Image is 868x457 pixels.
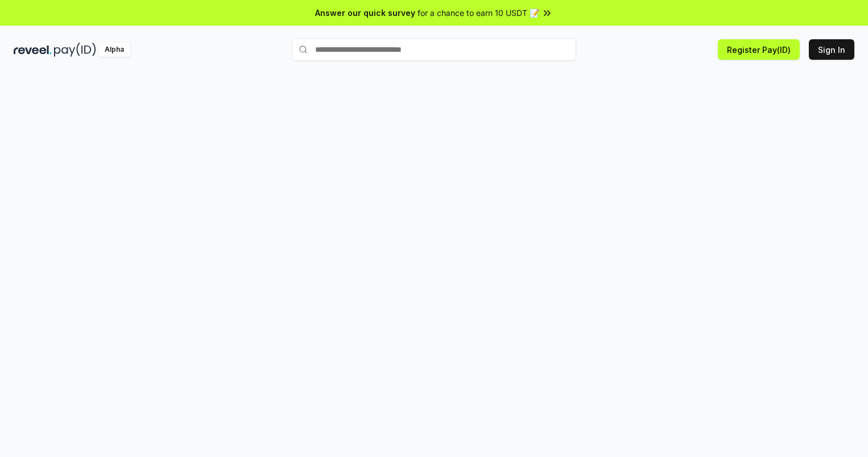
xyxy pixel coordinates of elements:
[418,7,539,19] span: for a chance to earn 10 USDT 📝
[315,7,415,19] span: Answer our quick survey
[54,43,96,57] img: pay_id
[718,39,800,60] button: Register Pay(ID)
[809,39,854,60] button: Sign In
[98,43,130,57] div: Alpha
[14,43,52,57] img: reveel_dark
